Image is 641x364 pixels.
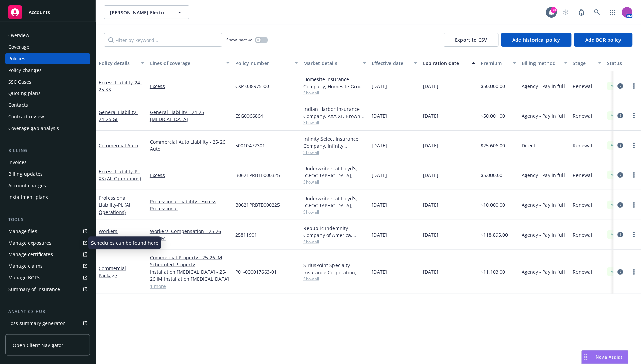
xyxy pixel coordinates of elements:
button: Effective date [369,55,420,71]
div: Underwriters at Lloyd's, [GEOGRAPHIC_DATA], [PERSON_NAME] of London, CRC Group [303,165,366,179]
div: SiriusPoint Specialty Insurance Corporation, SiriusPoint, Distinguished Programs Group, LLC [303,262,366,276]
span: $118,895.00 [481,231,508,238]
div: 30 [551,7,557,13]
a: more [630,112,638,120]
button: Nova Assist [582,350,629,364]
span: [DATE] [372,83,387,90]
div: Billing updates [8,169,43,179]
div: SSC Cases [8,76,31,87]
span: Active [610,142,624,148]
a: Manage BORs [5,272,90,283]
span: Active [610,113,624,119]
div: Policy details [99,60,137,67]
a: Policies [5,53,90,64]
div: Manage certificates [8,249,53,260]
span: 25811901 [235,231,257,238]
span: Add BOR policy [586,37,622,43]
a: Summary of insurance [5,284,90,295]
span: P01-000017663-01 [235,268,277,275]
a: Loss summary generator [5,318,90,329]
div: Tools [5,216,90,223]
a: Workers' Compensation - 25-26 WCOM [150,228,230,242]
a: Coverage [5,42,90,53]
a: Excess [150,83,230,90]
a: circleInformation [616,112,625,120]
div: Billing [5,147,90,154]
span: $50,000.00 [481,83,505,90]
a: Manage exposures [5,237,90,248]
a: Workers' Compensation [99,228,132,242]
div: Coverage gap analysis [8,123,59,134]
span: Active [610,232,624,238]
span: Renewal [573,172,593,179]
span: Agency - Pay in full [522,172,565,179]
span: Renewal [573,83,593,90]
a: circleInformation [616,171,625,179]
span: Agency - Pay in full [522,83,565,90]
span: [DATE] [423,268,438,275]
button: Export to CSV [444,33,499,47]
a: Contacts [5,100,90,111]
a: circleInformation [616,201,625,209]
img: photo [622,7,633,18]
div: Account charges [8,180,46,191]
a: Invoices [5,157,90,168]
span: Agency - Pay in full [522,112,565,119]
span: Show all [303,179,366,185]
span: B0621PRBTE000225 [235,201,280,208]
span: [DATE] [423,112,438,119]
a: Policy changes [5,65,90,76]
span: [DATE] [423,142,438,149]
a: Commercial Auto [99,142,138,149]
a: circleInformation [616,231,625,239]
div: Contract review [8,111,44,122]
a: Start snowing [559,5,573,19]
span: Direct [522,142,536,149]
div: Policy number [235,60,290,67]
div: Market details [303,60,359,67]
a: Professional Liability [99,194,132,215]
div: Drag to move [582,351,590,364]
span: Renewal [573,201,593,208]
span: B0621PRBTE000325 [235,172,280,179]
a: Report a Bug [575,5,588,19]
span: [DATE] [372,142,387,149]
button: Expiration date [420,55,478,71]
a: Excess [150,172,230,179]
div: Infinity Select Insurance Company, Infinity ([PERSON_NAME]) [303,135,366,149]
span: Open Client Navigator [13,341,63,349]
span: Show all [303,120,366,126]
span: Renewal [573,231,593,238]
a: Quoting plans [5,88,90,99]
span: Renewal [573,268,593,275]
span: [PERSON_NAME] Electric, Inc. [110,9,169,16]
span: [DATE] [423,231,438,238]
div: Lines of coverage [150,60,222,67]
div: Quoting plans [8,88,41,99]
span: [DATE] [423,83,438,90]
div: Analytics hub [5,308,90,315]
span: CXP-038975-00 [235,83,269,90]
a: Manage certificates [5,249,90,260]
a: circleInformation [616,268,625,276]
span: [DATE] [372,112,387,119]
div: Summary of insurance [8,284,60,295]
div: Installment plans [8,192,48,203]
a: SSC Cases [5,76,90,87]
a: more [630,268,638,276]
div: Stage [573,60,594,67]
span: $10,000.00 [481,201,505,208]
div: Republic Indemnity Company of America, [GEOGRAPHIC_DATA] Indemnity [303,224,366,239]
div: Policies [8,53,25,64]
div: Billing method [522,60,560,67]
span: Export to CSV [455,37,487,43]
a: Excess Liability [99,168,141,182]
button: Add historical policy [501,33,572,47]
span: $11,103.00 [481,268,505,275]
div: Invoices [8,157,27,168]
div: Effective date [372,60,410,67]
button: Stage [570,55,604,71]
a: more [630,171,638,179]
a: circleInformation [616,82,625,90]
